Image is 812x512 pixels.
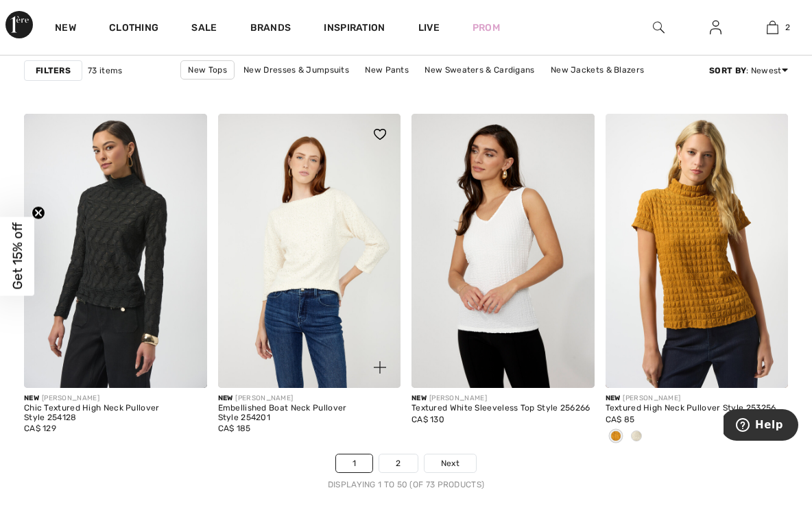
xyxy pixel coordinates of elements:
[191,22,217,36] a: Sale
[709,66,746,75] strong: Sort By
[767,19,778,36] img: My Bag
[88,64,122,77] span: 73 items
[218,424,251,433] span: CA$ 185
[36,64,71,77] strong: Filters
[418,21,440,35] a: Live
[411,415,444,424] span: CA$ 130
[237,61,356,79] a: New Dresses & Jumpsuits
[218,394,233,402] span: New
[374,361,386,374] img: plus_v2.svg
[441,457,459,470] span: Next
[218,404,401,423] div: Embellished Boat Neck Pullover Style 254201
[379,454,417,472] a: 2
[218,114,401,388] img: Embellished Boat Neck Pullover Style 254201. Vanilla
[653,19,665,36] img: search the website
[24,114,207,388] img: Chic Textured High Neck Pullover Style 254128. Black
[411,393,595,404] div: [PERSON_NAME]
[10,223,25,290] span: Get 15% off
[24,394,39,402] span: New
[606,393,789,404] div: [PERSON_NAME]
[724,409,798,443] iframe: Opens a widget where you can find more information
[24,404,207,423] div: Chic Textured High Neck Pullover Style 254128
[24,454,788,491] nav: Page navigation
[374,129,386,140] img: heart_black_full.svg
[24,478,788,491] div: Displaying 1 to 50 (of 73 products)
[32,206,45,219] button: Close teaser
[606,114,789,388] img: Textured High Neck Pullover Style 253256. Vanilla 30
[626,426,647,448] div: Vanilla 30
[407,80,484,97] a: New Outerwear
[336,454,372,472] a: 1
[606,415,635,424] span: CA$ 85
[709,64,788,77] div: : Newest
[606,394,621,402] span: New
[606,404,789,413] div: Textured High Neck Pullover Style 253256
[745,19,800,36] a: 2
[473,21,500,35] a: Prom
[324,22,385,36] span: Inspiration
[55,22,76,36] a: New
[544,61,651,79] a: New Jackets & Blazers
[24,424,56,433] span: CA$ 129
[411,404,595,413] div: Textured White Sleeveless Top Style 256266
[358,61,416,79] a: New Pants
[348,80,405,97] a: New Skirts
[411,394,427,402] span: New
[180,60,234,80] a: New Tops
[250,22,291,36] a: Brands
[710,19,721,36] img: My Info
[109,22,158,36] a: Clothing
[606,426,626,448] div: Medallion
[418,61,541,79] a: New Sweaters & Cardigans
[425,454,476,472] a: Next
[24,393,207,404] div: [PERSON_NAME]
[5,11,33,38] img: 1ère Avenue
[785,21,790,34] span: 2
[699,19,732,36] a: Sign In
[218,393,401,404] div: [PERSON_NAME]
[411,114,595,388] img: Textured White Sleeveless Top Style 256266. Off White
